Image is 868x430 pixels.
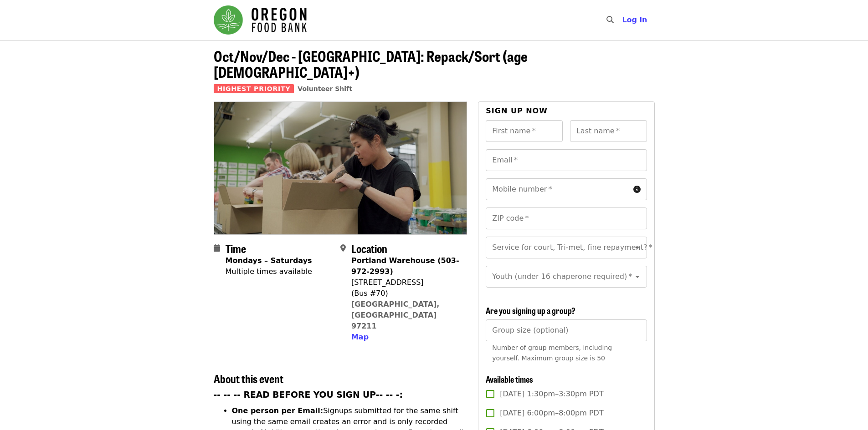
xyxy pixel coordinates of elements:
span: Time [226,240,246,256]
i: circle-info icon [633,185,641,194]
button: Log in [615,11,654,29]
span: Available times [486,373,533,385]
span: About this event [214,370,283,386]
a: [GEOGRAPHIC_DATA], [GEOGRAPHIC_DATA] 97211 [351,300,440,330]
span: Number of group members, including yourself. Maximum group size is 50 [492,344,612,362]
span: Map [351,333,369,341]
input: Mobile number [486,178,629,200]
button: Open [631,270,644,283]
img: Oct/Nov/Dec - Portland: Repack/Sort (age 8+) organized by Oregon Food Bank [214,102,467,234]
span: Sign up now [486,106,548,115]
span: Highest Priority [214,84,294,93]
button: Open [631,241,644,254]
i: calendar icon [214,244,220,253]
i: search icon [606,15,614,24]
input: [object Object] [486,319,647,341]
input: Search [619,9,627,31]
i: map-marker-alt icon [340,244,346,253]
div: (Bus #70) [351,288,460,299]
input: Last name [570,120,647,142]
strong: Portland Warehouse (503-972-2993) [351,256,459,276]
span: Oct/Nov/Dec - [GEOGRAPHIC_DATA]: Repack/Sort (age [DEMOGRAPHIC_DATA]+) [214,45,528,82]
a: Volunteer Shift [298,85,352,92]
span: Log in [622,15,647,24]
input: First name [486,120,563,142]
span: [DATE] 1:30pm–3:30pm PDT [500,389,603,400]
strong: Mondays – Saturdays [226,256,312,265]
span: [DATE] 6:00pm–8:00pm PDT [500,408,603,419]
strong: One person per Email: [232,406,324,415]
img: Oregon Food Bank - Home [214,5,307,35]
input: ZIP code [486,207,647,229]
input: Email [486,149,647,171]
button: Map [351,332,369,343]
strong: -- -- -- READ BEFORE YOU SIGN UP-- -- -: [214,390,403,400]
span: Are you signing up a group? [486,304,575,316]
span: Location [351,240,387,256]
div: Multiple times available [226,266,312,277]
div: [STREET_ADDRESS] [351,277,460,288]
